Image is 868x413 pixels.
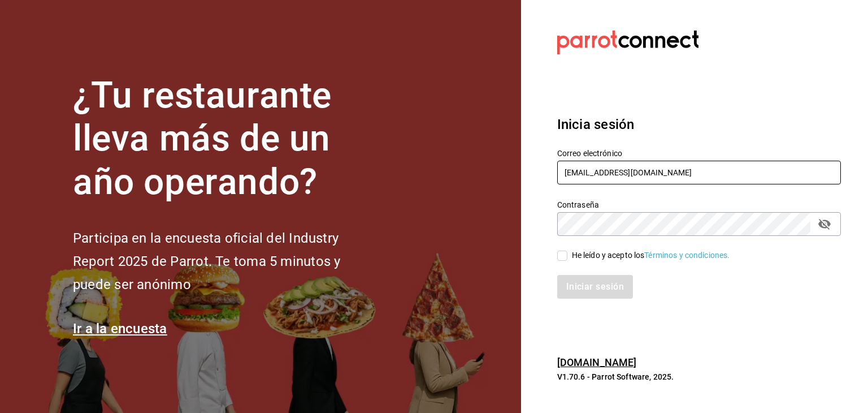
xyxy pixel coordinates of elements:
[557,356,637,368] a: [DOMAIN_NAME]
[557,200,841,208] label: Contraseña
[557,149,841,157] label: Correo electrónico
[572,249,730,261] div: He leído y acepto los
[644,251,730,260] a: Términos y condiciones.
[557,371,841,382] p: V1.70.6 - Parrot Software, 2025.
[73,227,378,296] h2: Participa en la encuesta oficial del Industry Report 2025 de Parrot. Te toma 5 minutos y puede se...
[557,114,841,135] h3: Inicia sesión
[557,161,841,184] input: Ingresa tu correo electrónico
[815,214,834,234] button: passwordField
[73,321,167,337] a: Ir a la encuesta
[73,74,378,204] h1: ¿Tu restaurante lleva más de un año operando?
